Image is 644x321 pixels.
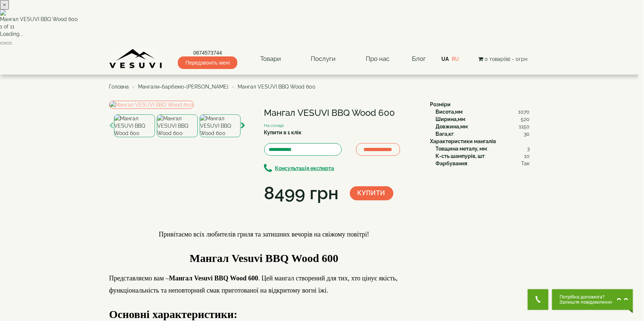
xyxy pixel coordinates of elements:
[436,109,463,115] b: Висота,мм
[169,275,258,282] strong: Мангал Vesuvi BBQ Wood 600
[138,84,229,90] a: Мангали-барбекю-[PERSON_NAME]
[157,114,198,137] img: Мангал VESUVI BBQ Wood 600
[358,51,397,68] a: Про нас
[190,252,338,264] span: Мангал Vesuvi BBQ Wood 600
[264,129,302,136] label: Купити в 1 клік
[109,275,398,294] span: Представляємо вам – . Цей мангал створений для тих, хто цінує якість, функціональність та неповто...
[436,146,487,152] b: Товщина металу, мм
[238,84,316,90] span: Мангал VESUVI BBQ Wood 600
[412,55,426,62] a: Блог
[521,115,530,123] span: 520
[436,160,468,166] b: Фарбування
[552,289,633,310] button: Chat button
[436,131,454,137] b: Вага,кг
[436,130,530,138] div: :
[436,108,530,115] div: :
[521,160,530,167] span: Так
[264,123,284,128] small: На складі
[430,101,451,107] b: Розміри
[303,51,343,68] a: Послуги
[436,116,465,122] b: Ширина,мм
[264,108,419,118] h1: Мангал VESUVI BBQ Wood 600
[436,152,530,160] div: :
[159,231,369,238] span: Привітаємо всіх любителів гриля та затишних вечорів на свіжому повітрі!
[200,114,241,137] img: Мангал VESUVI BBQ Wood 600
[436,115,530,123] div: :
[350,186,393,200] button: Купити
[114,114,155,137] img: Мангал VESUVI BBQ Wood 600
[275,165,334,171] b: Консультація експерта
[524,152,530,160] span: 10
[476,55,530,63] button: 0 товар(ів) - 0грн
[452,56,459,62] a: RU
[178,49,237,56] a: 0674573744
[485,56,527,62] span: 0 товар(ів) - 0грн
[559,294,613,300] span: Потрібна допомога?
[441,56,449,62] a: UA
[109,49,163,69] img: Завод VESUVI
[264,181,339,206] div: 8499 грн
[430,138,496,144] b: Характеристики мангалів
[6,42,12,44] button: Next (Right arrow key)
[436,124,468,130] b: Довжина,мм
[178,56,237,69] span: Передзвоніть мені
[519,123,530,130] span: 1150
[436,123,530,130] div: :
[527,145,530,152] span: 3
[109,308,238,320] strong: Основні характеристики:
[436,160,530,167] div: :
[528,289,548,310] button: Get Call button
[524,130,530,138] span: 30
[109,101,194,109] img: Мангал VESUVI BBQ Wood 600
[253,51,288,68] a: Товари
[436,153,485,159] b: К-сть шампурів, шт
[559,300,613,305] span: Залиште повідомлення
[109,84,129,90] a: Головна
[519,108,530,115] span: 1070
[436,145,530,152] div: :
